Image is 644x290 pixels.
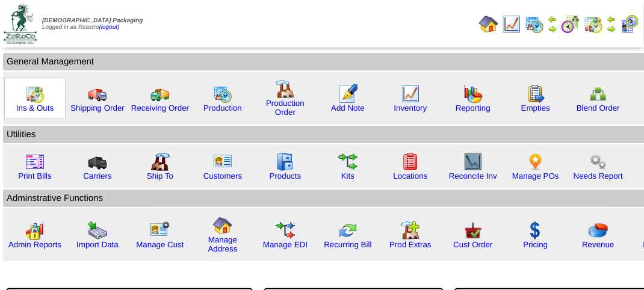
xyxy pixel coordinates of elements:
[607,24,616,34] img: arrowright.gif
[88,84,107,103] img: truck.gif
[276,221,295,240] img: edi.gif
[389,240,432,249] a: Prod Extras
[131,103,189,113] a: Receiving Order
[8,240,61,249] a: Admin Reports
[463,84,483,103] img: graph.gif
[577,103,620,113] a: Blend Order
[463,221,483,240] img: cust_order.png
[70,103,125,113] a: Shipping Order
[512,171,559,180] a: Manage POs
[16,103,54,113] a: Ins & Outs
[147,171,173,180] a: Ship To
[582,240,614,249] a: Revenue
[449,171,497,180] a: Reconcile Inv
[521,103,550,113] a: Empties
[548,24,557,34] img: arrowright.gif
[4,4,37,44] img: zoroco-logo-small.webp
[83,171,111,180] a: Carriers
[150,84,170,103] img: truck2.gif
[574,171,623,180] a: Needs Report
[213,216,232,235] img: home.gif
[203,171,242,180] a: Customers
[341,171,355,180] a: Kits
[607,14,616,24] img: arrowleft.gif
[525,14,544,34] img: calendarprod.gif
[266,99,305,117] a: Production Order
[620,14,639,34] img: calendarcustomer.gif
[401,152,420,171] img: locations.gif
[263,240,308,249] a: Manage EDI
[561,14,580,34] img: calendarblend.gif
[401,221,420,240] img: prodextras.gif
[526,152,545,171] img: po.png
[149,221,172,240] img: managecust.png
[338,221,358,240] img: reconcile.gif
[526,84,545,103] img: workorder.gif
[456,103,491,113] a: Reporting
[203,103,242,113] a: Production
[270,171,302,180] a: Products
[524,240,548,249] a: Pricing
[338,84,358,103] img: orders.gif
[502,14,521,34] img: line_graph.gif
[42,17,143,31] span: Logged in as Rcastro
[589,221,608,240] img: pie_chart.png
[393,171,427,180] a: Locations
[150,152,170,171] img: factory2.gif
[394,103,427,113] a: Inventory
[25,84,45,103] img: calendarinout.gif
[18,171,52,180] a: Print Bills
[463,152,483,171] img: line_graph2.gif
[276,152,295,171] img: cabinet.gif
[589,84,608,103] img: network.png
[25,221,45,240] img: graph2.png
[479,14,498,34] img: home.gif
[213,152,232,171] img: customers.gif
[401,84,420,103] img: line_graph.gif
[76,240,119,249] a: Import Data
[453,240,492,249] a: Cust Order
[42,17,143,24] span: [DEMOGRAPHIC_DATA] Packaging
[589,152,608,171] img: workflow.png
[584,14,603,34] img: calendarinout.gif
[25,152,45,171] img: invoice2.gif
[99,24,120,31] a: (logout)
[213,84,232,103] img: calendarprod.gif
[324,240,371,249] a: Recurring Bill
[338,152,358,171] img: workflow.gif
[88,152,107,171] img: truck3.gif
[88,221,107,240] img: import.gif
[548,14,557,24] img: arrowleft.gif
[208,235,238,253] a: Manage Address
[526,221,545,240] img: dollar.gif
[136,240,184,249] a: Manage Cust
[276,79,295,99] img: factory.gif
[331,103,365,113] a: Add Note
